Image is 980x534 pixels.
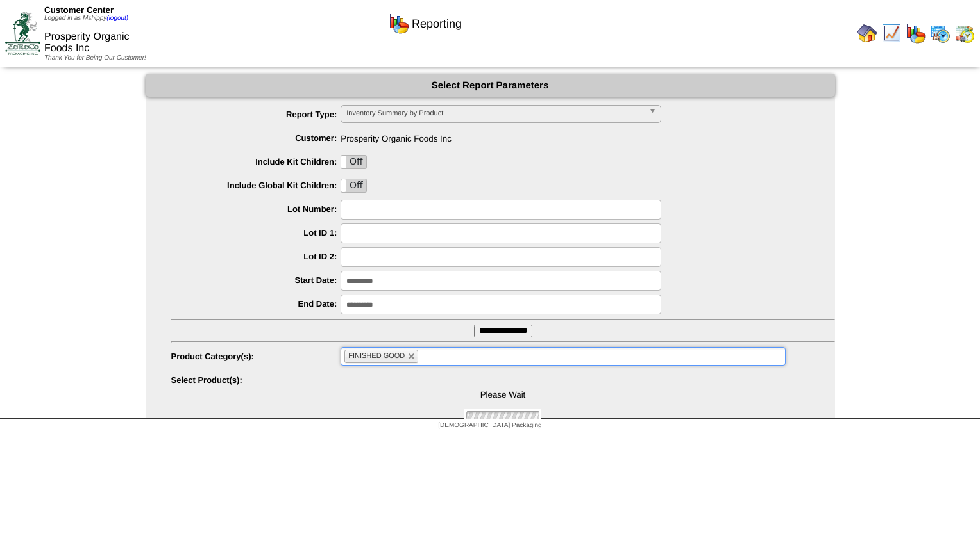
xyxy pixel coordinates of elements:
div: Select Report Parameters [146,74,835,97]
span: FINISHED GOOD [348,352,405,360]
div: OnOff [341,179,367,193]
img: line_graph.gif [881,23,902,44]
span: Prosperity Organic Foods Inc [171,129,835,143]
label: Off [341,179,366,192]
span: Logged in as Mshippy [44,15,128,22]
label: Lot Number: [171,204,341,214]
label: Include Global Kit Children: [171,181,341,190]
label: Lot ID 2: [171,252,341,261]
span: Reporting [412,17,462,31]
span: [DEMOGRAPHIC_DATA] Packaging [438,422,541,429]
label: Report Type: [171,109,341,119]
img: ajax-loader.gif [464,409,541,421]
span: Customer Center [44,5,114,15]
label: Customer: [171,133,341,143]
img: calendarprod.gif [930,23,950,44]
span: Prosperity Organic Foods Inc [44,31,130,54]
img: graph.gif [389,13,409,34]
img: calendarinout.gif [954,23,975,44]
label: Off [341,156,366,168]
label: End Date: [171,299,341,309]
div: OnOff [341,155,367,169]
label: Start Date: [171,275,341,285]
span: Inventory Summary by Product [346,106,644,121]
img: ZoRoCo_Logo(Green%26Foil)%20jpg.webp [5,12,40,54]
a: (logout) [106,15,128,22]
label: Include Kit Children: [171,157,341,166]
img: graph.gif [906,23,926,44]
div: Please Wait [171,371,835,421]
span: Thank You for Being Our Customer! [44,54,146,61]
label: Product Category(s): [171,352,341,361]
img: home.gif [857,23,877,44]
label: Select Product(s): [171,375,341,385]
label: Lot ID 1: [171,228,341,238]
